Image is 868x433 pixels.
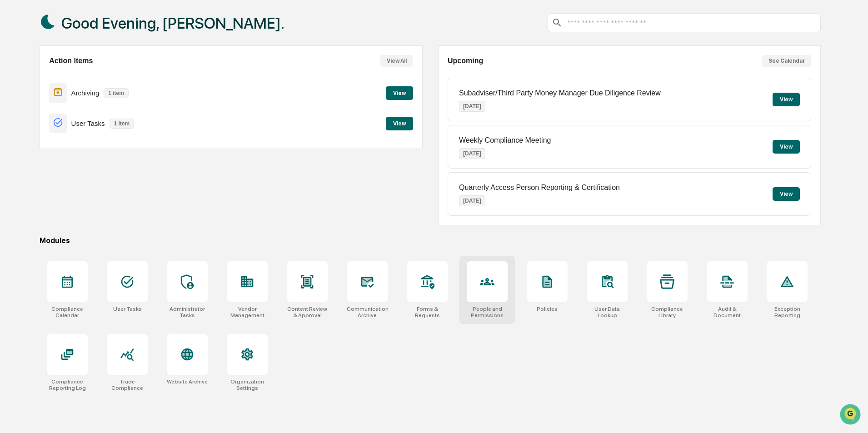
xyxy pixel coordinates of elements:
p: Quarterly Access Person Reporting & Certification [459,184,620,192]
div: Website Archive [167,378,208,385]
iframe: Open customer support [839,403,863,428]
p: How can we help? [9,19,165,34]
a: View [386,88,413,97]
p: [DATE] [459,101,485,112]
h2: Action Items [49,57,93,65]
span: Preclearance [18,114,59,124]
div: Start new chat [31,70,149,79]
a: 🔎Data Lookup [5,128,61,144]
div: Administrator Tasks [167,306,208,319]
button: View [773,187,800,201]
button: View [773,93,800,106]
div: Exception Reporting [767,306,808,319]
div: Forms & Requests [407,306,448,319]
button: Start new chat [155,72,165,83]
div: Compliance Library [647,306,688,319]
div: Audit & Document Logs [707,306,748,319]
div: Trade Compliance [107,378,148,391]
div: 🖐️ [9,115,16,123]
button: View [773,140,800,154]
p: User Tasks [71,119,105,127]
a: 🗄️Attestations [62,111,116,127]
img: 1746055101610-c473b297-6a78-478c-a979-82029cc54cd1 [9,70,25,86]
span: Attestations [75,114,113,124]
button: See Calendar [762,55,811,67]
a: 🖐️Preclearance [5,111,62,127]
div: Compliance Reporting Log [47,378,88,391]
div: User Tasks [113,306,142,312]
div: 🗄️ [66,115,73,123]
button: View [386,117,413,130]
p: Archiving [71,89,100,97]
p: [DATE] [459,195,485,206]
p: 1 item [110,119,135,129]
a: Powered byPylon [64,154,110,161]
p: Subadviser/Third Party Money Manager Due Diligence Review [459,89,661,97]
span: Pylon [90,154,110,161]
div: Modules [40,236,821,245]
div: Content Review & Approval [287,306,328,319]
div: Policies [537,306,558,312]
h2: Upcoming [448,57,483,65]
div: 🔎 [9,133,16,140]
p: [DATE] [459,148,485,159]
div: We're available if you need us! [31,79,115,86]
p: Weekly Compliance Meeting [459,136,551,144]
div: People and Permissions [467,306,508,319]
div: Communications Archive [347,306,388,319]
div: Vendor Management [227,306,268,319]
h1: Good Evening, [PERSON_NAME]. [61,14,284,32]
a: View [386,119,413,127]
button: View [386,86,413,100]
button: View All [380,55,413,67]
span: Data Lookup [18,132,57,141]
div: Compliance Calendar [47,306,88,319]
div: Organization Settings [227,378,268,391]
p: 1 item [104,88,129,98]
div: User Data Lookup [587,306,628,319]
